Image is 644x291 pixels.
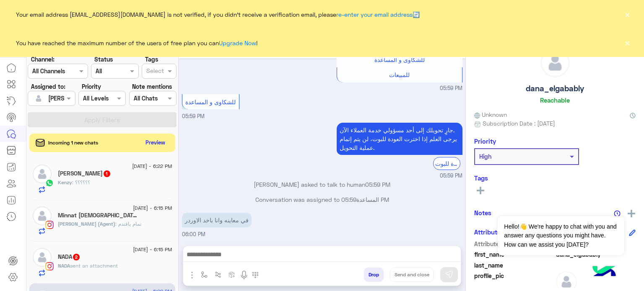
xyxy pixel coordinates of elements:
[70,263,118,269] span: sent an attachment
[341,196,389,203] span: 05:59 PM
[201,271,208,278] img: select flow
[182,113,205,119] span: 05:59 PM
[94,55,113,64] label: Status
[440,172,462,180] span: 05:59 PM
[58,253,80,260] h5: NADA
[474,137,496,145] h6: Priority
[145,66,164,77] div: Select
[623,39,631,47] button: ×
[219,39,256,46] a: Upgrade Now
[474,110,507,119] span: Unknown
[365,181,390,188] span: 05:59 PM
[239,270,249,280] img: send voice note
[433,157,460,170] div: العودة للبوت
[132,82,172,91] label: Note mentions
[58,263,70,269] span: NADA
[187,270,197,280] img: send attachment
[133,204,172,212] span: [DATE] - 6:15 PM
[48,139,98,147] span: Incoming 1 new chats
[45,262,54,270] img: Instagram
[142,136,169,149] button: Preview
[498,216,624,255] span: Hello!👋 We're happy to chat with you and answer any questions you might have. How can we assist y...
[337,123,462,155] p: 24/8/2025, 5:59 PM
[445,270,453,279] img: send message
[133,246,172,253] span: [DATE] - 6:15 PM
[252,272,259,278] img: make a call
[374,56,425,63] span: للشكاوى و المساعدة
[58,221,115,227] span: [PERSON_NAME] (Agent)
[28,112,177,127] button: Apply Filters
[16,10,420,19] span: Your email address [EMAIL_ADDRESS][DOMAIN_NAME] is not verified, if you didn't receive a verifica...
[58,212,138,219] h5: Minnat allah
[541,49,569,77] img: defaultAdmin.png
[58,179,72,185] span: Kenzy
[474,209,491,216] h6: Notes
[115,221,141,227] span: تمام يافندم
[197,268,211,281] button: select flow
[483,119,555,128] span: Subscription Date : [DATE]
[31,82,65,91] label: Assigned to:
[474,239,554,248] span: Attribute Name
[132,162,172,170] span: [DATE] - 6:22 PM
[474,261,554,270] span: last_name
[474,271,554,291] span: profile_pic
[364,268,384,282] button: Drop
[229,271,235,278] img: create order
[215,271,221,278] img: Trigger scenario
[628,210,635,217] img: add
[45,221,54,229] img: Instagram
[211,268,225,281] button: Trigger scenario
[58,170,111,177] h5: Kenzy Ahmed
[33,206,52,225] img: defaultAdmin.png
[31,55,55,64] label: Channel:
[73,254,80,260] span: 2
[33,248,52,267] img: defaultAdmin.png
[474,174,636,182] h6: Tags
[225,268,239,281] button: create order
[589,258,619,287] img: hulul-logo.png
[33,93,44,104] img: defaultAdmin.png
[474,228,504,236] h6: Attributes
[623,10,631,18] button: ×
[336,11,413,18] a: re-enter your email address
[182,213,252,227] p: 24/8/2025, 6:00 PM
[45,179,54,187] img: WhatsApp
[104,170,110,177] span: 1
[474,250,554,259] span: first_name
[185,98,236,106] span: للشكاوى و المساعدة
[182,231,205,237] span: 06:00 PM
[82,82,101,91] label: Priority
[182,195,462,204] p: Conversation was assigned to المساعدة
[526,84,584,93] h5: dana_elgabably
[390,268,434,282] button: Send and close
[145,55,158,64] label: Tags
[389,71,410,78] span: للمبيعات
[72,179,90,185] span: ؟؟؟؟؟؟
[182,180,462,189] p: [PERSON_NAME] asked to talk to human
[440,85,462,93] span: 05:59 PM
[33,165,52,183] img: defaultAdmin.png
[540,96,570,104] h6: Reachable
[16,39,257,47] span: You have reached the maximum number of the users of free plan you can !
